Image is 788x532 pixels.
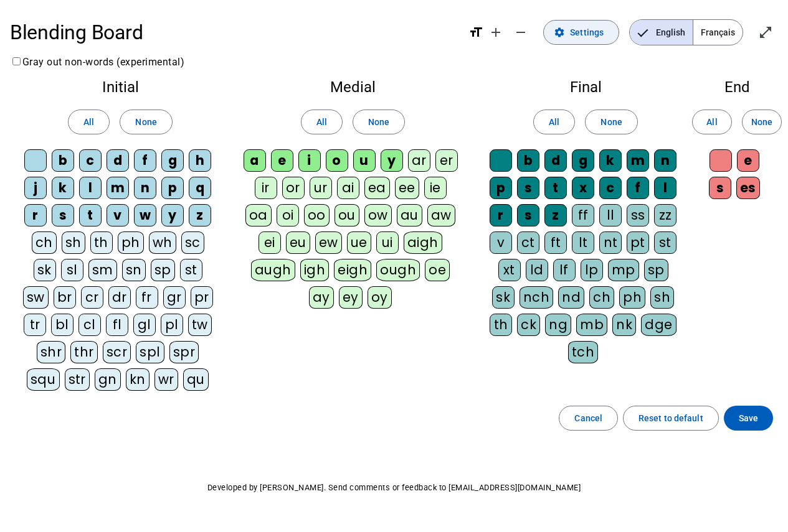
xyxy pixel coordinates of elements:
[706,114,717,129] span: All
[599,204,622,226] div: ll
[61,259,83,281] div: sl
[78,314,101,336] div: cl
[517,177,539,199] div: s
[169,341,199,363] div: spr
[183,368,209,391] div: qu
[301,110,343,134] button: All
[68,110,110,134] button: All
[533,110,575,134] button: All
[259,231,281,254] div: ei
[568,341,599,363] div: tch
[517,314,540,336] div: ck
[576,314,607,336] div: mb
[10,12,458,52] h1: Blending Board
[706,80,768,95] h2: End
[34,259,56,281] div: sk
[163,286,186,309] div: gr
[692,110,732,134] button: All
[599,231,622,254] div: nt
[654,204,676,226] div: zz
[88,259,117,281] div: sm
[54,286,76,309] div: br
[572,149,594,172] div: g
[544,204,567,226] div: z
[149,231,176,254] div: wh
[95,368,121,391] div: gn
[103,341,131,363] div: scr
[315,231,342,254] div: ew
[543,20,619,45] button: Settings
[376,259,420,281] div: ough
[492,286,515,309] div: sk
[404,231,442,254] div: aigh
[526,259,548,281] div: ld
[51,314,74,336] div: bl
[558,286,584,309] div: nd
[298,149,321,172] div: i
[368,114,389,129] span: None
[520,286,554,309] div: nch
[347,231,371,254] div: ue
[52,149,74,172] div: b
[627,231,649,254] div: pt
[251,259,295,281] div: augh
[120,110,172,134] button: None
[107,177,129,199] div: m
[638,411,703,426] span: Reset to default
[483,20,508,45] button: Increase font size
[544,177,567,199] div: t
[589,286,614,309] div: ch
[70,341,98,363] div: thr
[189,177,211,199] div: q
[574,411,602,426] span: Cancel
[485,80,686,95] h2: Final
[52,204,74,226] div: s
[282,177,305,199] div: or
[188,314,212,336] div: tw
[79,177,102,199] div: l
[623,406,719,431] button: Reset to default
[397,204,422,226] div: au
[364,177,390,199] div: ea
[271,149,293,172] div: e
[191,286,213,309] div: pr
[544,231,567,254] div: ft
[136,286,158,309] div: fr
[508,20,533,45] button: Decrease font size
[654,177,676,199] div: l
[753,20,778,45] button: Enter full screen
[612,314,636,336] div: nk
[180,259,202,281] div: st
[286,231,310,254] div: eu
[572,177,594,199] div: x
[126,368,150,391] div: kn
[161,177,184,199] div: p
[161,149,184,172] div: g
[83,114,94,129] span: All
[693,20,743,45] span: Français
[549,114,559,129] span: All
[135,114,156,129] span: None
[654,149,676,172] div: n
[758,25,773,40] mat-icon: open_in_full
[427,204,455,226] div: aw
[151,259,175,281] div: sp
[608,259,639,281] div: mp
[316,114,327,129] span: All
[581,259,603,281] div: lp
[498,259,521,281] div: xt
[79,149,102,172] div: c
[517,231,539,254] div: ct
[751,114,772,129] span: None
[742,110,782,134] button: None
[368,286,392,309] div: oy
[181,231,204,254] div: sc
[337,177,359,199] div: ai
[339,286,363,309] div: ey
[189,204,211,226] div: z
[644,259,668,281] div: sp
[572,231,594,254] div: lt
[627,177,649,199] div: f
[12,57,21,65] input: Gray out non-words (experimental)
[627,204,649,226] div: ss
